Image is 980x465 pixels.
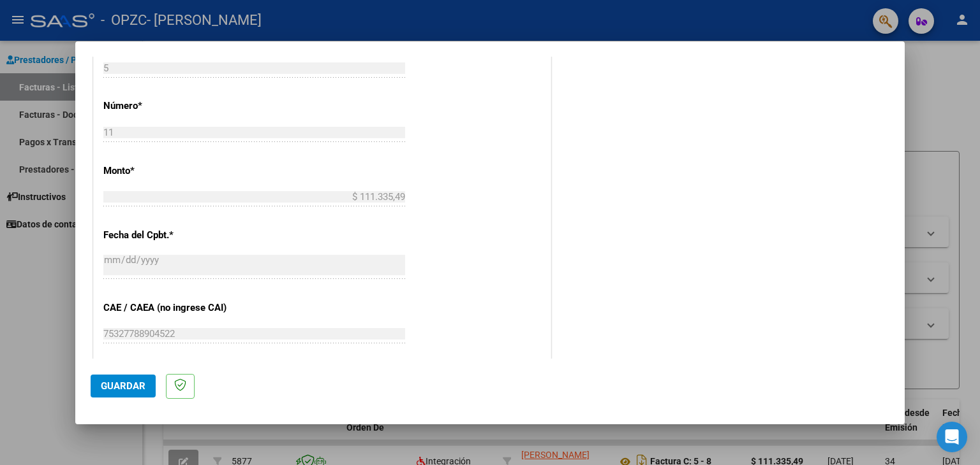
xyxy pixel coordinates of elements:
[101,380,145,392] span: Guardar
[937,422,967,452] div: Open Intercom Messenger
[103,99,235,113] p: Número
[91,375,156,397] button: Guardar
[103,164,235,178] p: Monto
[103,301,235,315] p: CAE / CAEA (no ingrese CAI)
[103,228,235,243] p: Fecha del Cpbt.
